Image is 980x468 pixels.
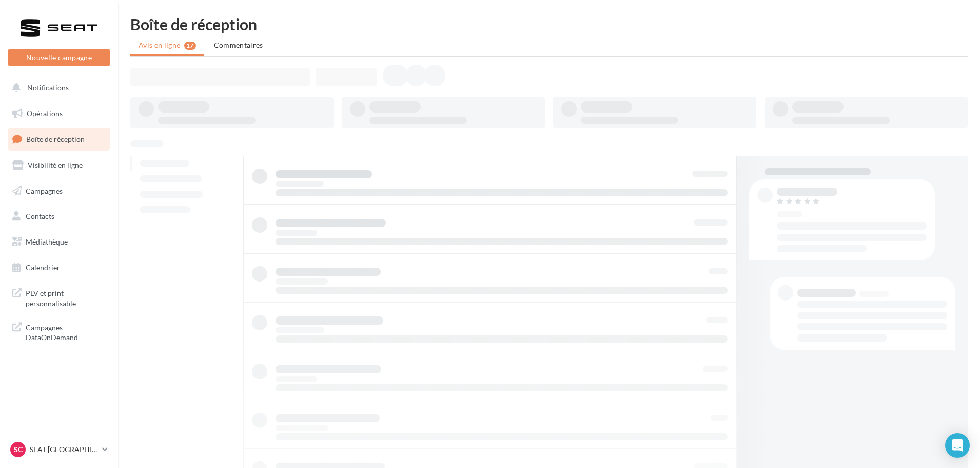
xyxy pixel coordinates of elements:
span: Notifications [27,83,69,92]
a: Médiathèque [6,231,112,253]
span: Calendrier [26,263,60,272]
a: Calendrier [6,257,112,278]
span: Contacts [26,212,54,220]
a: Campagnes DataOnDemand [6,316,112,347]
a: SC SEAT [GEOGRAPHIC_DATA] [8,440,110,459]
span: Visibilité en ligne [28,161,83,170]
p: SEAT [GEOGRAPHIC_DATA] [30,444,98,455]
a: PLV et print personnalisable [6,282,112,312]
a: Opérations [6,103,112,124]
span: Médiathèque [26,237,68,246]
span: Opérations [27,109,63,118]
span: PLV et print personnalisable [26,286,106,308]
div: Open Intercom Messenger [945,433,970,458]
button: Nouvelle campagne [8,49,110,66]
span: Commentaires [214,41,263,49]
span: SC [14,444,23,455]
span: Campagnes DataOnDemand [26,321,106,343]
a: Campagnes [6,180,112,202]
span: Boîte de réception [26,135,85,143]
a: Boîte de réception [6,128,112,150]
span: Campagnes [26,186,63,195]
div: Boîte de réception [130,16,968,32]
a: Visibilité en ligne [6,155,112,176]
button: Notifications [6,77,108,99]
a: Contacts [6,205,112,227]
